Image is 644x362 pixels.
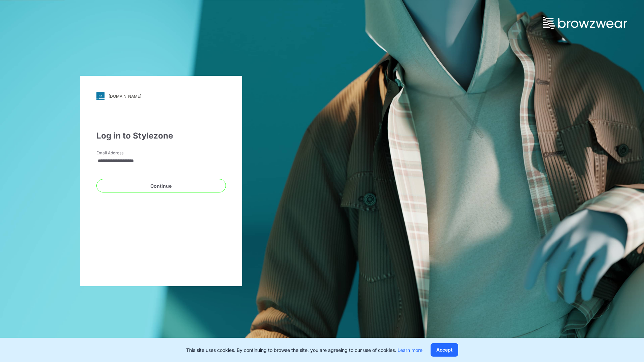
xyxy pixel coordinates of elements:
[431,343,458,357] button: Accept
[543,17,627,29] img: browzwear-logo.73288ffb.svg
[109,94,141,99] div: [DOMAIN_NAME]
[96,179,226,192] button: Continue
[398,347,422,353] a: Learn more
[186,346,422,354] p: This site uses cookies. By continuing to browse the site, you are agreeing to our use of cookies.
[96,92,226,100] a: [DOMAIN_NAME]
[96,130,226,142] div: Log in to Stylezone
[96,150,144,156] label: Email Address
[96,92,105,100] img: svg+xml;base64,PHN2ZyB3aWR0aD0iMjgiIGhlaWdodD0iMjgiIHZpZXdCb3g9IjAgMCAyOCAyOCIgZmlsbD0ibm9uZSIgeG...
